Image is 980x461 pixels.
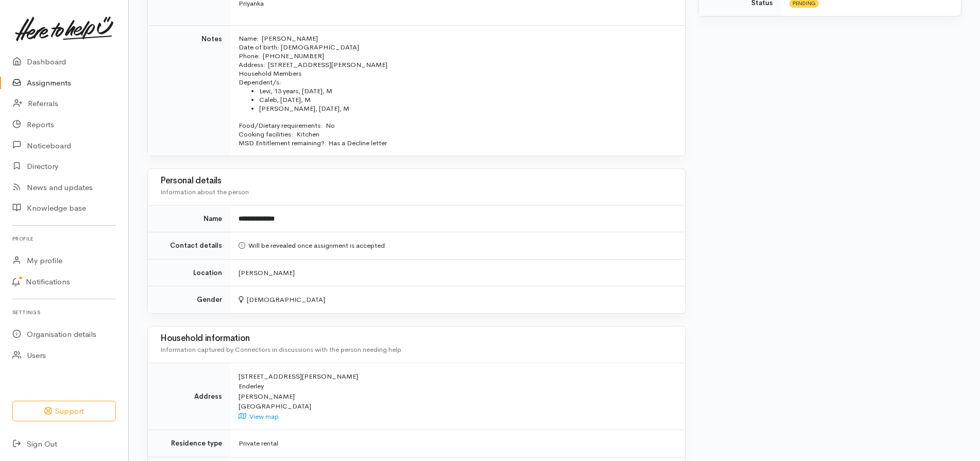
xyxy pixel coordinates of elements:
[230,430,685,457] td: Private rental
[239,130,673,147] p: Cooking facilities: Kitchen MSD Entitlement remaining?: Has a Decline letter
[259,87,673,95] li: Levi, 13 years, [DATE], M
[230,259,685,286] td: [PERSON_NAME]
[148,363,230,430] td: Address
[239,295,325,304] span: [DEMOGRAPHIC_DATA]
[160,176,673,186] h3: Personal details
[12,232,116,246] h6: Profile
[160,334,673,344] h3: Household information
[239,412,279,421] a: View map
[239,69,673,87] p: Household Members Dependent/s:
[160,345,401,354] span: Information captured by Connectors in discussions with the person needing help
[12,305,116,319] h6: Settings
[239,121,673,130] p: Food/Dietary requirements: No
[259,95,673,104] li: Caleb, [DATE], M
[148,205,230,232] td: Name
[239,371,673,422] div: [STREET_ADDRESS][PERSON_NAME] Enderley [PERSON_NAME] [GEOGRAPHIC_DATA]
[12,401,116,422] button: Support
[259,104,673,113] li: [PERSON_NAME], [DATE], M
[148,259,230,286] td: Location
[239,60,673,69] p: Address: [STREET_ADDRESS][PERSON_NAME]
[148,232,230,260] td: Contact details
[160,187,249,196] span: Information about the person
[230,232,685,260] td: Will be revealed once assignment is accepted
[148,430,230,457] td: Residence type
[239,34,673,60] p: Name: [PERSON_NAME] Date of birth: [DEMOGRAPHIC_DATA] Phone: [PHONE_NUMBER]
[148,286,230,313] td: Gender
[148,25,230,156] td: Notes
